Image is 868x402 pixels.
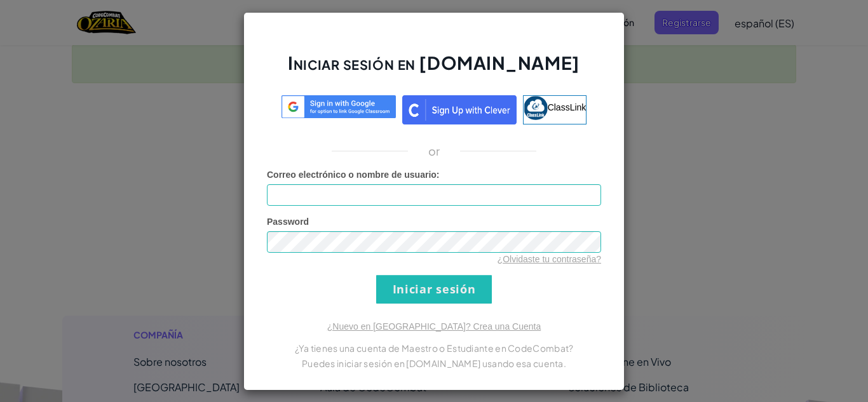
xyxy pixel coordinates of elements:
[376,275,492,304] input: Iniciar sesión
[267,340,601,356] p: ¿Ya tienes una cuenta de Maestro o Estudiante en CodeCombat?
[498,254,601,264] a: ¿Olvidaste tu contraseña?
[267,217,309,227] span: Password
[428,144,440,159] p: or
[327,321,541,332] a: ¿Nuevo en [GEOGRAPHIC_DATA]? Crea una Cuenta
[524,96,548,120] img: classlink-logo-small.png
[281,95,396,119] img: log-in-google-sso.svg
[267,170,437,180] span: Correo electrónico o nombre de usuario
[267,51,601,88] h2: Iniciar sesión en [DOMAIN_NAME]
[267,168,440,181] label: :
[402,95,517,124] img: clever_sso_button@2x.png
[267,356,601,371] p: Puedes iniciar sesión en [DOMAIN_NAME] usando esa cuenta.
[548,102,587,112] span: ClassLink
